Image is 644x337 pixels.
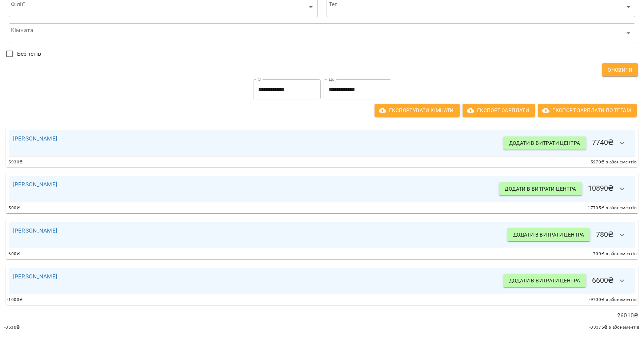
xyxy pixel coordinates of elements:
[7,296,23,304] span: -1000 ₴
[463,104,535,117] button: Експорт Зарплати
[13,135,57,142] a: [PERSON_NAME]
[6,311,638,320] p: 26010 ₴
[13,227,57,234] a: [PERSON_NAME]
[13,273,57,280] a: [PERSON_NAME]
[538,104,637,117] button: Експорт Зарплати по тегам
[602,63,638,76] button: Оновити
[587,205,637,212] span: -17705 ₴ з абонементів
[589,159,637,166] span: -5270 ₴ з абонементів
[509,276,580,285] span: Додати в витрати центра
[4,324,20,331] span: -8530 ₴
[589,324,640,331] span: -33375 ₴ з абонементів
[380,106,454,115] span: Експортувати кімнати
[505,185,576,193] span: Додати в витрати центра
[499,180,631,198] h6: 10890 ₴
[503,274,586,287] button: Додати в витрати центра
[17,49,41,58] span: Без тегів
[509,139,580,147] span: Додати в витрати центра
[507,226,631,244] h6: 780 ₴
[592,250,637,258] span: -700 ₴ з абонементів
[507,228,590,241] button: Додати в витрати центра
[503,272,631,290] h6: 6600 ₴
[589,296,637,304] span: -9700 ₴ з абонементів
[375,104,460,117] button: Експортувати кімнати
[7,159,23,166] span: -5930 ₴
[544,106,631,115] span: Експорт Зарплати по тегам
[13,181,57,188] a: [PERSON_NAME]
[7,205,20,212] span: -500 ₴
[468,106,529,115] span: Експорт Зарплати
[513,230,584,239] span: Додати в витрати центра
[503,136,586,150] button: Додати в витрати центра
[503,134,631,152] h6: 7740 ₴
[499,182,582,195] button: Додати в витрати центра
[608,66,632,74] span: Оновити
[9,23,635,43] div: ​
[7,250,20,258] span: -600 ₴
